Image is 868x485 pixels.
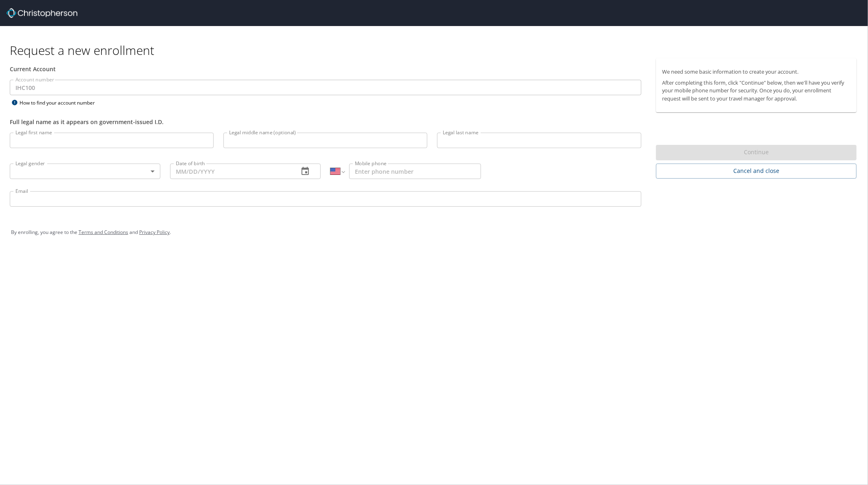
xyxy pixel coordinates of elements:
[656,164,857,179] button: Cancel and close
[662,79,850,103] p: After completing this form, click "Continue" below, then we'll have you verify your mobile phone ...
[10,65,641,73] div: Current Account
[662,68,850,76] p: We need some basic information to create your account.
[10,164,160,179] div: ​
[662,166,850,176] span: Cancel and close
[10,98,112,108] div: How to find your account number
[139,229,170,236] a: Privacy Policy
[79,229,128,236] a: Terms and Conditions
[349,164,481,179] input: Enter phone number
[10,118,641,126] div: Full legal name as it appears on government-issued I.D.
[11,222,857,242] div: By enrolling, you agree to the and .
[7,8,77,18] img: cbt logo
[10,42,863,58] h1: Request a new enrollment
[170,164,292,179] input: MM/DD/YYYY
